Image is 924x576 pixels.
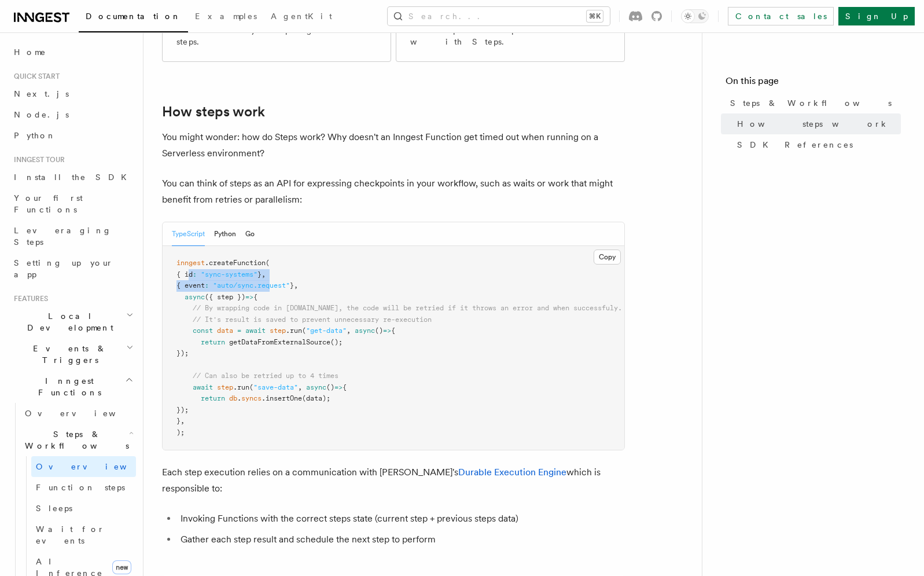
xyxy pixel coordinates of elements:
[9,125,136,146] a: Python
[9,167,136,188] a: Install the SDK
[343,383,347,391] span: {
[737,139,853,151] span: SDK References
[245,293,253,301] span: =>
[270,326,286,335] span: step
[9,252,136,285] a: Setting up your app
[9,42,136,63] a: Home
[249,383,253,391] span: (
[36,483,125,492] span: Function steps
[391,326,395,335] span: {
[9,343,126,366] span: Events & Triggers
[185,293,205,301] span: async
[9,310,126,333] span: Local Development
[195,12,257,21] span: Examples
[205,281,209,289] span: :
[9,294,48,303] span: Features
[237,326,241,335] span: =
[176,270,193,278] span: { id
[302,394,330,402] span: (data);
[264,3,339,31] a: AgentKit
[245,222,255,246] button: Go
[290,281,294,289] span: }
[31,519,136,551] a: Wait for events
[726,74,901,93] h4: On this page
[176,259,205,267] span: inngest
[233,383,249,391] span: .run
[36,462,155,471] span: Overview
[732,134,901,155] a: SDK References
[31,498,136,519] a: Sleeps
[36,524,105,545] span: Wait for events
[9,375,125,398] span: Inngest Functions
[681,9,709,23] button: Toggle dark mode
[9,220,136,252] a: Leveraging Steps
[375,326,383,335] span: ()
[20,424,136,456] button: Steps & Workflows
[201,270,257,278] span: "sync-systems"
[193,315,432,324] span: // It's result is saved to prevent unnecessary re-execution
[14,258,113,279] span: Setting up your app
[176,428,185,436] span: );
[262,270,266,278] span: ,
[732,113,901,134] a: How steps work
[9,370,136,403] button: Inngest Functions
[302,326,306,335] span: (
[162,129,625,162] p: You might wonder: how do Steps work? Why doesn't an Inngest Function get timed out when running o...
[217,383,233,391] span: step
[193,326,213,335] span: const
[9,72,60,81] span: Quick start
[298,383,302,391] span: ,
[162,175,625,208] p: You can think of steps as an API for expressing checkpoints in your workflow, such as waits or wo...
[14,226,112,247] span: Leveraging Steps
[213,281,290,289] span: "auto/sync.request"
[176,281,205,289] span: { event
[162,464,625,497] p: Each step execution relies on a communication with [PERSON_NAME]'s which is responsible to:
[262,394,302,402] span: .insertOne
[229,394,237,402] span: db
[31,477,136,498] a: Function steps
[14,131,56,140] span: Python
[257,270,262,278] span: }
[177,531,625,548] li: Gather each step result and schedule the next step to perform
[20,428,129,452] span: Steps & Workflows
[326,383,334,391] span: ()
[193,383,213,391] span: await
[330,338,343,346] span: ();
[388,7,610,25] button: Search...⌘K
[9,188,136,220] a: Your first Functions
[9,338,136,370] button: Events & Triggers
[726,93,901,113] a: Steps & Workflows
[20,403,136,424] a: Overview
[355,326,375,335] span: async
[728,7,834,25] a: Contact sales
[31,456,136,477] a: Overview
[176,349,189,357] span: });
[334,383,343,391] span: =>
[253,383,298,391] span: "save-data"
[176,406,189,414] span: });
[177,511,625,527] li: Invoking Functions with the correct steps state (current step + previous steps data)
[176,417,181,425] span: }
[286,326,302,335] span: .run
[162,104,265,120] a: How steps work
[201,394,225,402] span: return
[86,12,181,21] span: Documentation
[217,326,233,335] span: data
[205,259,266,267] span: .createFunction
[294,281,298,289] span: ,
[205,293,245,301] span: ({ step })
[587,10,603,22] kbd: ⌘K
[253,293,257,301] span: {
[193,270,197,278] span: :
[172,222,205,246] button: TypeScript
[730,97,892,109] span: Steps & Workflows
[201,338,225,346] span: return
[9,306,136,338] button: Local Development
[14,173,134,182] span: Install the SDK
[237,394,241,402] span: .
[112,560,131,574] span: new
[245,326,266,335] span: await
[14,110,69,119] span: Node.js
[14,89,69,98] span: Next.js
[306,383,326,391] span: async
